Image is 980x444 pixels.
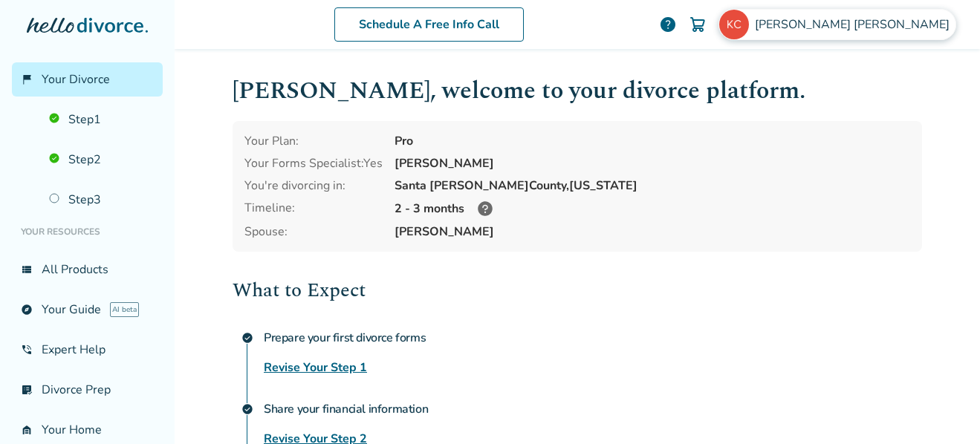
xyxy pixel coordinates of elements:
div: Santa [PERSON_NAME] County, [US_STATE] [395,177,910,194]
span: garage_home [21,424,33,436]
a: view_listAll Products [12,252,163,287]
h4: Prepare your first divorce forms [264,323,922,353]
span: view_list [21,264,33,275]
img: Cart [689,16,707,33]
h4: Share your financial information [264,394,922,424]
div: Timeline: [244,200,383,218]
a: Step2 [40,143,163,177]
a: Step1 [40,102,163,137]
span: list_alt_check [21,384,33,396]
a: help [659,16,677,33]
div: 2 - 3 months [395,200,910,218]
span: flag_2 [21,74,33,85]
a: exploreYour GuideAI beta [12,293,163,327]
div: You're divorcing in: [244,177,383,194]
span: phone_in_talk [21,344,33,356]
iframe: Chat Widget [906,373,980,444]
span: explore [21,304,33,316]
a: Step3 [40,183,163,217]
a: Revise Your Step 1 [264,359,367,376]
li: Your Resources [12,217,163,247]
span: AI beta [110,302,139,317]
h2: What to Expect [233,275,922,305]
div: [PERSON_NAME] [395,155,910,172]
span: [PERSON_NAME] [395,223,910,240]
span: Your Divorce [42,71,110,88]
div: Your Plan: [244,133,383,149]
a: phone_in_talkExpert Help [12,333,163,367]
div: Your Forms Specialist: Yes [244,155,383,172]
a: flag_2Your Divorce [12,62,163,97]
span: [PERSON_NAME] [PERSON_NAME] [755,16,955,33]
img: fitfloors@yahoo.com [719,10,749,39]
span: check_circle [241,332,253,344]
div: Pro [395,133,910,149]
a: Schedule A Free Info Call [334,7,524,42]
a: list_alt_checkDivorce Prep [12,373,163,407]
h1: [PERSON_NAME] , welcome to your divorce platform. [233,73,922,109]
span: Spouse: [244,223,383,240]
span: check_circle [241,403,253,415]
